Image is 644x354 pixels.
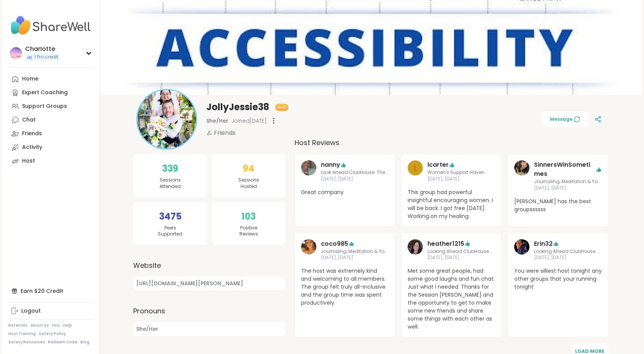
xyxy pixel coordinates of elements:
[243,162,254,175] span: 94
[321,160,340,169] a: nanny
[137,90,196,149] img: JollyJessie38
[159,210,182,223] span: 3475
[22,157,35,165] div: Host
[206,101,269,113] span: JollyJessie38
[159,177,181,190] span: Sessions Attended
[301,267,389,307] span: The host was extremely kind and welcoming to all members. The group felt truly all-inclusive and ...
[8,86,93,100] a: Expert Coaching
[158,225,182,238] span: Peers Supported
[8,304,93,318] a: Logout
[133,322,285,336] span: She/Her
[301,239,316,254] img: coco985
[8,323,27,328] a: Referrals
[52,323,60,328] a: FAQ
[8,331,36,337] a: Host Training
[162,162,178,175] span: 339
[321,176,389,182] span: [DATE], [DATE]
[22,144,42,151] div: Activity
[321,239,348,248] a: coco985
[8,284,93,298] div: Earn $20 Credit
[63,323,72,328] a: Help
[542,111,588,127] button: Message
[8,100,93,113] a: Support Groups
[534,254,602,261] span: [DATE], [DATE]
[427,248,495,255] span: Looking Ahead ClubHouse: The Future Awaits You !
[301,239,316,261] a: coco985
[550,116,580,123] span: Message
[8,12,93,39] img: ShareWell Nav Logo
[414,162,417,174] span: l
[321,254,389,261] span: [DATE], [DATE]
[427,169,485,176] span: Women's Support Haven
[231,117,267,125] span: Joined [DATE]
[22,116,36,124] div: Chat
[301,188,389,196] span: Great company
[22,75,38,83] div: Home
[301,160,316,182] a: nanny
[21,307,41,315] div: Logout
[8,154,93,168] a: Host
[133,306,285,316] label: Pronouns
[8,141,93,154] a: Activity
[214,128,236,137] span: Friends
[408,239,423,261] a: heather1215
[133,277,285,291] a: [URL][DOMAIN_NAME][PERSON_NAME]
[427,254,495,261] span: [DATE], [DATE]
[321,248,389,255] span: Journaling, Meditation & You !
[8,72,93,86] a: Home
[206,117,228,125] span: She/Her
[22,103,67,110] div: Support Groups
[408,188,495,220] span: This group had powerful insightful encouraging women. I will be back. I got free [DATE]. Working ...
[514,160,529,191] a: SinnersWinSometimes
[48,340,77,345] a: Redeem Code
[239,225,258,238] span: Positive Reviews
[534,185,602,191] span: [DATE], [DATE]
[34,54,58,60] span: 1 Pro credit
[408,267,495,331] span: Met some great people, had some good laughs and fun chat. Just what I needed. Thanks for the Sess...
[427,239,464,248] a: heather1215
[408,160,423,182] a: l
[534,248,602,255] span: Looking Ahead ClubHouse: The Future Awaits You !
[514,160,529,175] img: SinnersWinSometimes
[534,239,553,248] a: Erin32
[8,127,93,141] a: Friends
[10,47,22,59] img: CharIotte
[408,239,423,254] img: heather1215
[22,130,42,137] div: Friends
[241,210,256,223] span: 103
[8,340,45,345] a: Safety Resources
[80,340,89,345] a: Blog
[534,160,596,179] a: SinnersWinSometimes
[277,104,286,110] span: Host
[39,331,66,337] a: Safety Policy
[514,239,529,261] a: Erin32
[514,198,602,213] span: [PERSON_NAME] has the best groupssssss
[427,160,449,169] a: lcarter
[301,160,316,175] img: nanny
[22,89,68,96] div: Expert Coaching
[133,260,285,270] label: Website
[8,113,93,127] a: Chat
[514,267,602,291] span: You were silliest host tonight any other groups that your running tonight
[321,169,389,176] span: Look Ahead ClubHouse: The Future Awaits You !
[534,179,602,185] span: Journaling, Meditation & You !
[25,45,60,53] div: CharIotte
[514,239,529,254] img: Erin32
[30,323,49,328] a: About Us
[427,176,485,182] span: [DATE], [DATE]
[238,177,259,190] span: Sessions Hosted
